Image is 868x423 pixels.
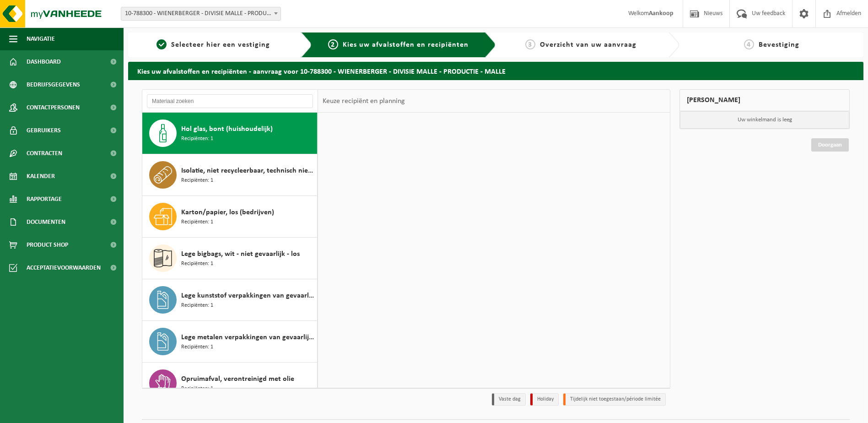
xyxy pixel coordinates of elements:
span: Bedrijfsgegevens [27,73,80,96]
span: Contracten [27,142,62,165]
span: Recipiënten: 1 [181,343,213,352]
span: Recipiënten: 1 [181,176,213,185]
span: Navigatie [27,27,55,50]
span: Acceptatievoorwaarden [27,256,101,279]
span: Recipiënten: 1 [181,260,213,268]
span: Bevestiging [759,41,799,49]
span: 4 [744,39,754,49]
span: Recipiënten: 1 [181,301,213,310]
li: Holiday [530,393,559,406]
span: Opruimafval, verontreinigd met olie [181,374,294,385]
span: Selecteer hier een vestiging [171,41,270,49]
span: Karton/papier, los (bedrijven) [181,207,274,218]
span: Hol glas, bont (huishoudelijk) [181,124,273,135]
span: 2 [328,39,338,49]
span: Product Shop [27,233,68,256]
span: Kies uw afvalstoffen en recipiënten [343,41,469,49]
button: Opruimafval, verontreinigd met olie Recipiënten: 1 [142,363,318,404]
input: Materiaal zoeken [147,94,313,108]
iframe: chat widget [5,403,153,423]
button: Hol glas, bont (huishoudelijk) Recipiënten: 1 [142,113,318,154]
a: Doorgaan [811,138,849,152]
span: Documenten [27,211,65,233]
div: [PERSON_NAME] [679,89,850,111]
span: Lege metalen verpakkingen van gevaarlijke stoffen [181,332,315,343]
li: Tijdelijk niet toegestaan/période limitée [563,393,666,406]
span: Kalender [27,165,55,188]
h2: Kies uw afvalstoffen en recipiënten - aanvraag voor 10-788300 - WIENERBERGER - DIVISIE MALLE - PR... [128,62,863,80]
span: Contactpersonen [27,96,80,119]
a: 1Selecteer hier een vestiging [133,39,294,50]
span: Rapportage [27,188,62,211]
span: 10-788300 - WIENERBERGER - DIVISIE MALLE - PRODUCTIE - MALLE [121,7,280,20]
li: Vaste dag [492,393,526,406]
span: Lege bigbags, wit - niet gevaarlijk - los [181,249,300,260]
span: Gebruikers [27,119,61,142]
button: Lege metalen verpakkingen van gevaarlijke stoffen Recipiënten: 1 [142,321,318,363]
span: Isolatie, niet recycleerbaar, technisch niet verbrandbaar (brandbaar) [181,165,315,176]
strong: Aankoop [649,10,674,17]
span: Overzicht van uw aanvraag [540,41,636,49]
span: Dashboard [27,50,61,73]
span: Recipiënten: 1 [181,135,213,143]
span: Lege kunststof verpakkingen van gevaarlijke stoffen [181,290,315,301]
span: Recipiënten: 1 [181,218,213,227]
span: 1 [156,39,167,49]
button: Lege kunststof verpakkingen van gevaarlijke stoffen Recipiënten: 1 [142,279,318,321]
button: Karton/papier, los (bedrijven) Recipiënten: 1 [142,196,318,238]
span: 10-788300 - WIENERBERGER - DIVISIE MALLE - PRODUCTIE - MALLE [121,7,281,21]
span: Recipiënten: 1 [181,385,213,393]
p: Uw winkelmand is leeg [680,111,849,129]
button: Isolatie, niet recycleerbaar, technisch niet verbrandbaar (brandbaar) Recipiënten: 1 [142,154,318,196]
span: 3 [525,39,535,49]
button: Lege bigbags, wit - niet gevaarlijk - los Recipiënten: 1 [142,238,318,279]
div: Keuze recipiënt en planning [318,90,410,113]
